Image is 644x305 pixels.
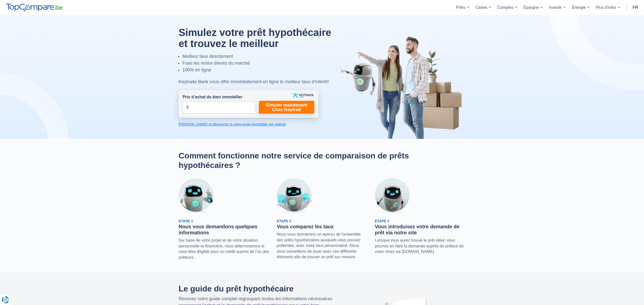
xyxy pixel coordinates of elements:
div: Keytrade Bank vous offre immédiatement en ligne le meilleur taux d'intérêt! [179,78,343,85]
img: TopCompare [6,4,63,12]
li: 100% en ligne [182,67,343,73]
p: Lorsque vous aurez trouvé le prêt idéal, vous pourrez en faire la demande auprès du prêteur de vo... [375,238,465,254]
img: image-hero [340,36,465,139]
label: Prix d’achat du bien immobilier [183,94,242,100]
span: Etape 3 [375,219,389,223]
img: Etape 2 [277,178,311,213]
li: Meilleur taux directement [182,53,343,60]
h1: Simulez votre prêt hypothécaire et trouvez le meilleur [179,27,343,49]
h2: Le guide du prêt hypothécaire [179,284,343,293]
a: Simuler maintenant Chez Keytrad [259,101,314,114]
span: Etape 2 [277,219,291,223]
h3: Vous introduisez votre demande de prêt via notre site [375,224,465,236]
h3: Vous comparez les taux [277,224,367,230]
h3: Nous vous demandons quelques informations [179,224,269,236]
p: Nous vous donnerons un aperçu de l'ensemble des prêts hypothécaires auxquels vous pouvez prétendr... [277,232,367,260]
a: [PERSON_NAME] et découvrez si votre projet immobilier est réaliste [179,122,318,127]
span: Etape 1 [179,219,193,223]
img: keytrade [292,93,314,98]
p: Sur base de votre projet et de votre situation personnelle et financière, nous déterminerons si v... [179,238,269,260]
h2: Comment fonctionne notre service de comparaison de prêts hypothécaires ? [179,151,465,170]
img: Etape 3 [375,178,410,213]
span: € [187,105,189,110]
li: Frais les moins élevés du marché [182,60,343,67]
img: Etape 1 [179,178,213,213]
